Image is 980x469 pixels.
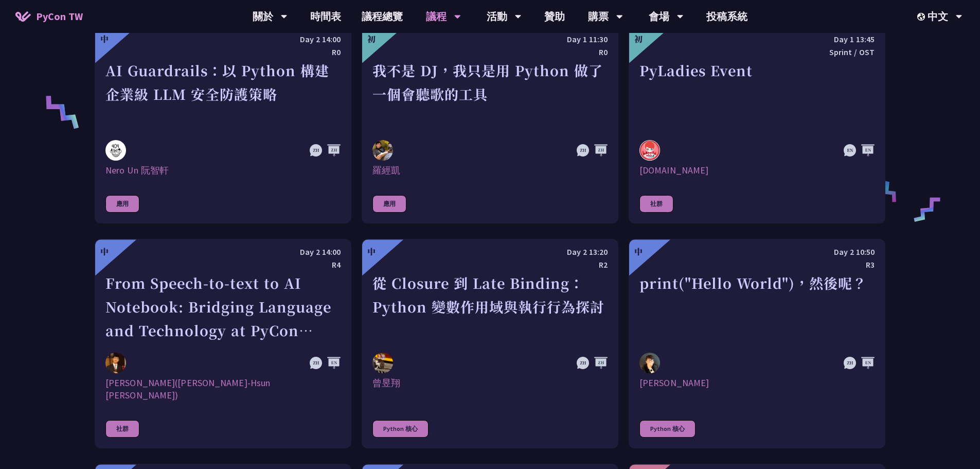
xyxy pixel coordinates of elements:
div: Day 2 14:00 [105,33,341,46]
div: 曾昱翔 [372,377,608,402]
div: 中 [634,246,643,258]
div: R4 [105,258,341,271]
img: 李昱勳 (Yu-Hsun Lee) [105,353,126,373]
div: 社群 [639,195,673,213]
div: AI Guardrails：以 Python 構建企業級 LLM 安全防護策略 [105,59,341,130]
div: 初 [634,33,643,45]
div: Day 1 13:45 [639,33,875,46]
div: [PERSON_NAME] [639,377,875,402]
div: 中 [367,246,376,258]
a: 中 Day 2 14:00 R4 From Speech-to-text to AI Notebook: Bridging Language and Technology at PyCon [G... [95,239,351,448]
a: 初 Day 1 13:45 Sprint / OST PyLadies Event pyladies.tw [DOMAIN_NAME] 社群 [629,26,885,223]
img: pyladies.tw [639,140,660,161]
a: 中 Day 2 14:00 R0 AI Guardrails：以 Python 構建企業級 LLM 安全防護策略 Nero Un 阮智軒 Nero Un 阮智軒 應用 [95,26,351,223]
img: 高見龍 [639,353,660,373]
a: PyCon TW [5,4,93,29]
div: Nero Un 阮智軒 [105,164,341,177]
div: PyLadies Event [639,59,875,130]
div: [PERSON_NAME]([PERSON_NAME]-Hsun [PERSON_NAME]) [105,377,341,402]
div: R0 [105,46,341,59]
img: 曾昱翔 [372,353,393,373]
div: Sprint / OST [639,46,875,59]
div: Python 核心 [639,420,696,438]
img: 羅經凱 [372,140,393,161]
span: PyCon TW [36,9,83,24]
div: R0 [372,46,608,59]
img: Home icon of PyCon TW 2025 [15,11,31,22]
div: Day 1 11:30 [372,33,608,46]
div: Day 2 14:00 [105,246,341,258]
a: 中 Day 2 10:50 R3 print("Hello World")，然後呢？ 高見龍 [PERSON_NAME] Python 核心 [629,239,885,448]
a: 中 Day 2 13:20 R2 從 Closure 到 Late Binding：Python 變數作用域與執行行為探討 曾昱翔 曾昱翔 Python 核心 [362,239,618,448]
div: print("Hello World")，然後呢？ [639,271,875,342]
div: 中 [100,246,109,258]
div: R2 [372,258,608,271]
div: Day 2 13:20 [372,246,608,258]
div: 應用 [372,195,406,213]
div: 我不是 DJ，我只是用 Python 做了一個會聽歌的工具 [372,59,608,130]
div: 羅經凱 [372,164,608,177]
img: Locale Icon [917,13,928,21]
div: 從 Closure 到 Late Binding：Python 變數作用域與執行行為探討 [372,271,608,342]
div: Python 核心 [372,420,429,438]
div: R3 [639,258,875,271]
div: 社群 [105,420,139,438]
div: 中 [100,33,109,45]
div: 應用 [105,195,139,213]
div: Day 2 10:50 [639,246,875,258]
a: 初 Day 1 11:30 R0 我不是 DJ，我只是用 Python 做了一個會聽歌的工具 羅經凱 羅經凱 應用 [362,26,618,223]
div: 初 [367,33,376,45]
img: Nero Un 阮智軒 [105,140,126,161]
div: [DOMAIN_NAME] [639,164,875,177]
div: From Speech-to-text to AI Notebook: Bridging Language and Technology at PyCon [GEOGRAPHIC_DATA] [105,271,341,342]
